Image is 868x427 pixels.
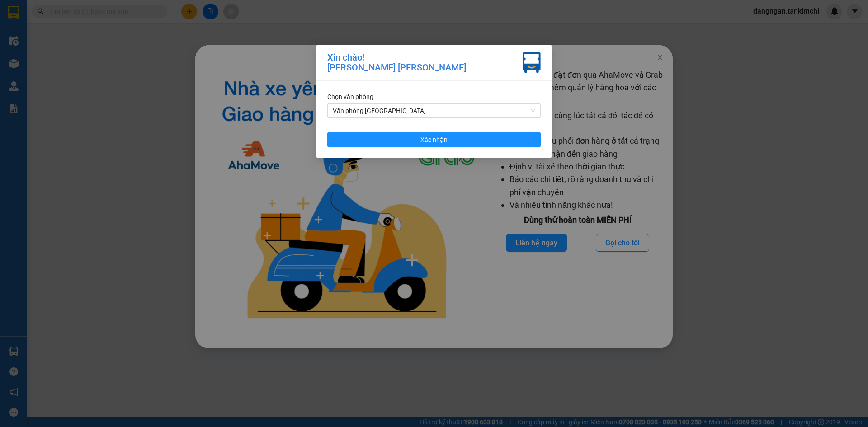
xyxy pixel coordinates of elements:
[327,132,541,147] button: Xác nhận
[420,135,448,145] span: Xác nhận
[327,92,541,102] div: Chọn văn phòng
[327,52,466,73] div: Xin chào! [PERSON_NAME] [PERSON_NAME]
[333,104,535,117] span: Văn phòng Đà Nẵng
[523,52,541,73] img: vxr-icon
